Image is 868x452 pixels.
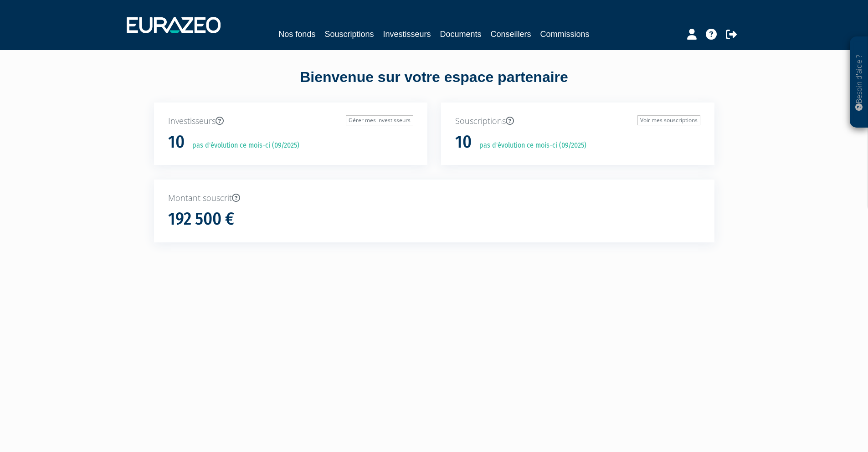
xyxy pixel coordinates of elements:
a: Gérer mes investisseurs [346,115,413,125]
a: Nos fonds [278,28,315,41]
a: Conseillers [491,28,531,41]
a: Souscriptions [324,28,374,41]
a: Documents [440,28,482,41]
p: pas d'évolution ce mois-ci (09/2025) [473,140,586,151]
img: 1732889491-logotype_eurazeo_blanc_rvb.png [127,17,221,33]
h1: 10 [455,133,472,152]
p: Investisseurs [168,115,413,127]
a: Voir mes souscriptions [637,115,700,125]
h1: 10 [168,133,185,152]
div: Bienvenue sur votre espace partenaire [147,67,721,103]
p: Montant souscrit [168,192,700,204]
a: Investisseurs [383,28,431,41]
p: pas d'évolution ce mois-ci (09/2025) [186,140,299,151]
a: Commissions [540,28,590,41]
h1: 192 500 € [168,210,234,229]
p: Souscriptions [455,115,700,127]
p: Besoin d'aide ? [854,41,864,123]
